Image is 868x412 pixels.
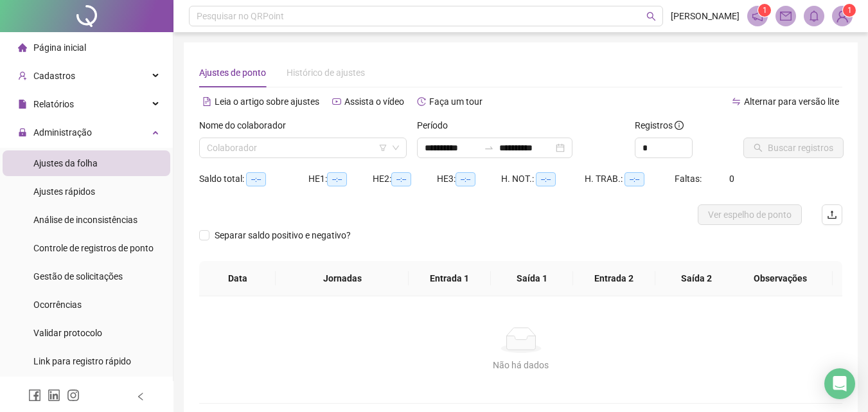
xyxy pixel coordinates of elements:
span: linkedin [48,389,60,402]
label: Nome do colaborador [199,118,294,132]
span: --:-- [246,172,266,186]
span: [PERSON_NAME] [671,9,740,23]
span: Separar saldo positivo e negativo? [209,228,356,242]
span: Assista o vídeo [344,96,404,107]
button: Buscar registros [743,138,844,158]
span: Ajustes rápidos [33,186,95,197]
span: youtube [332,97,341,106]
span: Ocorrências [33,300,82,310]
sup: Atualize o seu contato no menu Meus Dados [843,4,856,17]
span: Administração [33,127,92,138]
th: Saída 2 [655,261,738,296]
th: Data [199,261,276,296]
span: --:-- [456,172,475,186]
span: history [417,97,426,106]
th: Observações [728,261,833,296]
span: to [484,143,494,153]
span: instagram [67,389,80,402]
span: search [646,12,656,21]
span: user-add [18,71,27,80]
span: home [18,43,27,52]
span: lock [18,128,27,137]
div: H. TRAB.: [585,172,675,186]
span: 0 [729,174,734,184]
span: Ajustes de ponto [199,67,266,78]
span: facebook [28,389,41,402]
span: 1 [763,6,767,15]
span: mail [780,10,792,22]
span: Alternar para versão lite [744,96,839,107]
div: Saldo total: [199,172,308,186]
span: Faltas: [675,174,704,184]
span: Observações [738,271,822,285]
span: filter [379,144,387,152]
div: HE 1: [308,172,373,186]
span: left [136,392,145,401]
span: Controle de registros de ponto [33,243,154,253]
div: HE 2: [373,172,437,186]
span: Página inicial [33,42,86,53]
th: Saída 1 [491,261,573,296]
button: Ver espelho de ponto [698,204,802,225]
span: Leia o artigo sobre ajustes [215,96,319,107]
div: H. NOT.: [501,172,585,186]
span: Ajustes da folha [33,158,98,168]
span: swap [732,97,741,106]
sup: 1 [758,4,771,17]
th: Entrada 2 [573,261,655,296]
span: file-text [202,97,211,106]
span: Link para registro rápido [33,356,131,366]
span: Registros [635,118,684,132]
label: Período [417,118,456,132]
span: 1 [847,6,852,15]
span: Análise de inconsistências [33,215,137,225]
span: upload [827,210,837,220]
span: down [392,144,400,152]
span: swap-right [484,143,494,153]
th: Jornadas [276,261,408,296]
span: file [18,100,27,109]
span: Cadastros [33,71,75,81]
span: Validar protocolo [33,328,102,338]
span: bell [808,10,820,22]
div: Não há dados [215,358,827,372]
img: 94151 [833,6,852,26]
span: --:-- [624,172,644,186]
span: Relatórios [33,99,74,109]
span: notification [752,10,763,22]
span: Faça um tour [429,96,483,107]
span: --:-- [536,172,556,186]
div: Open Intercom Messenger [824,368,855,399]
span: Histórico de ajustes [287,67,365,78]
span: --:-- [327,172,347,186]
span: --:-- [391,172,411,186]
div: HE 3: [437,172,501,186]
span: Gestão de solicitações [33,271,123,282]
th: Entrada 1 [409,261,491,296]
span: info-circle [675,121,684,130]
